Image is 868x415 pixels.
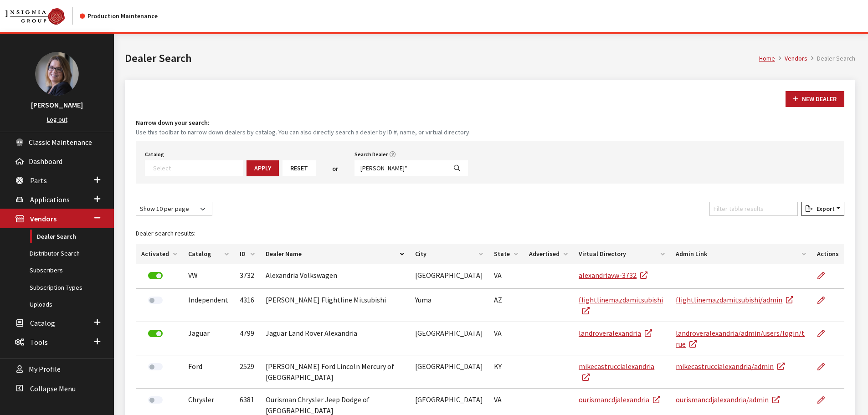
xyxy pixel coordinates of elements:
li: Vendors [775,54,807,63]
a: alexandriavw-3732 [579,271,647,280]
span: or [332,164,338,174]
h1: Dealer Search [125,50,759,67]
th: City: activate to sort column ascending [410,244,488,264]
a: Edit Dealer [817,389,832,411]
span: Vendors [30,215,56,224]
input: Filter table results [709,202,798,216]
td: 2529 [234,355,260,389]
span: Tools [30,338,48,347]
td: 3732 [234,264,260,289]
td: 4316 [234,289,260,322]
li: Dealer Search [807,54,855,63]
a: landroveralexandria [579,328,652,338]
span: Classic Maintenance [29,138,92,147]
td: Jaguar [183,322,234,355]
span: Applications [30,195,70,204]
caption: Dealer search results: [136,223,844,244]
button: Export [801,202,844,216]
label: Deactivate Dealer [148,330,163,337]
td: [GEOGRAPHIC_DATA] [410,355,488,389]
td: [GEOGRAPHIC_DATA] [410,322,488,355]
a: ourismancdjalexandria/admin [676,395,780,404]
a: flightlinemazdamitsubishi/admin [676,295,793,304]
a: Edit Dealer [817,355,832,378]
label: Deactivate Dealer [148,272,163,279]
th: Activated: activate to sort column ascending [136,244,183,264]
td: [PERSON_NAME] Ford Lincoln Mercury of [GEOGRAPHIC_DATA] [260,355,410,389]
td: [GEOGRAPHIC_DATA] [410,264,488,289]
button: New Dealer [786,91,844,107]
h4: Narrow down your search: [136,118,844,128]
img: Catalog Maintenance [5,8,65,25]
th: Admin Link: activate to sort column ascending [670,244,812,264]
label: Catalog [145,150,164,159]
td: AZ [488,289,524,322]
a: Insignia Group logo [5,7,80,25]
div: Production Maintenance [80,11,158,21]
button: Apply [247,160,279,176]
td: Ford [183,355,234,389]
label: Activate Dealer [148,297,163,304]
a: Home [759,54,775,62]
th: Catalog: activate to sort column ascending [183,244,234,264]
textarea: Search [153,164,242,172]
td: Yuma [410,289,488,322]
h3: [PERSON_NAME] [9,99,105,110]
label: Activate Dealer [148,363,163,370]
span: Dashboard [29,157,62,166]
th: Advertised: activate to sort column ascending [524,244,573,264]
label: Search Dealer [354,150,388,159]
span: Export [813,205,835,213]
button: Search [446,160,468,176]
th: State: activate to sort column ascending [488,244,524,264]
td: VA [488,322,524,355]
td: VW [183,264,234,289]
span: Collapse Menu [30,384,76,393]
a: Edit Dealer [817,322,832,345]
a: landroveralexandria/admin/users/login/true [676,328,805,348]
img: Kim Callahan Collins [35,52,79,96]
td: Jaguar Land Rover Alexandria [260,322,410,355]
th: Actions [812,244,844,264]
th: ID: activate to sort column ascending [234,244,260,264]
th: Dealer Name: activate to sort column descending [260,244,410,264]
a: flightlinemazdamitsubishi [579,295,663,315]
td: VA [488,264,524,289]
a: Edit Dealer [817,289,832,312]
a: mikecastruccialexandria/admin [676,362,785,371]
a: ourismancdjalexandria [579,395,660,404]
a: Edit Dealer [817,264,832,287]
a: Log out [47,115,67,123]
span: Parts [30,176,47,185]
td: Independent [183,289,234,322]
input: Search [354,160,447,176]
span: My Profile [29,365,61,374]
label: Activate Dealer [148,396,163,404]
td: [PERSON_NAME] Flightline Mitsubishi [260,289,410,322]
span: Select [145,160,243,176]
small: Use this toolbar to narrow down dealers by catalog. You can also directly search a dealer by ID #... [136,128,844,137]
a: mikecastruccialexandria [579,362,654,382]
td: Alexandria Volkswagen [260,264,410,289]
span: Catalog [30,318,55,328]
th: Virtual Directory: activate to sort column ascending [573,244,670,264]
button: Reset [282,160,316,176]
td: KY [488,355,524,389]
td: 4799 [234,322,260,355]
